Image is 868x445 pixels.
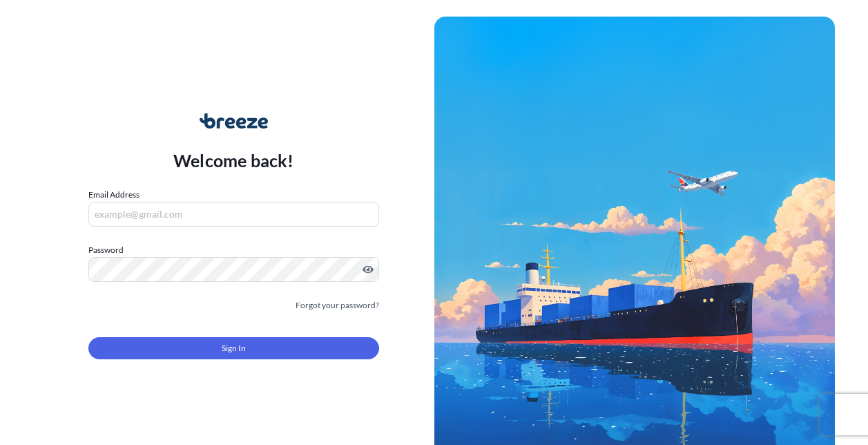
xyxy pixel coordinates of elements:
[88,188,139,202] label: Email Address
[88,243,379,257] label: Password
[88,202,379,227] input: example@gmail.com
[88,337,379,359] button: Sign In
[296,299,379,312] a: Forgot your password?
[222,341,246,355] span: Sign In
[363,264,374,275] button: Show password
[173,149,294,171] p: Welcome back!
